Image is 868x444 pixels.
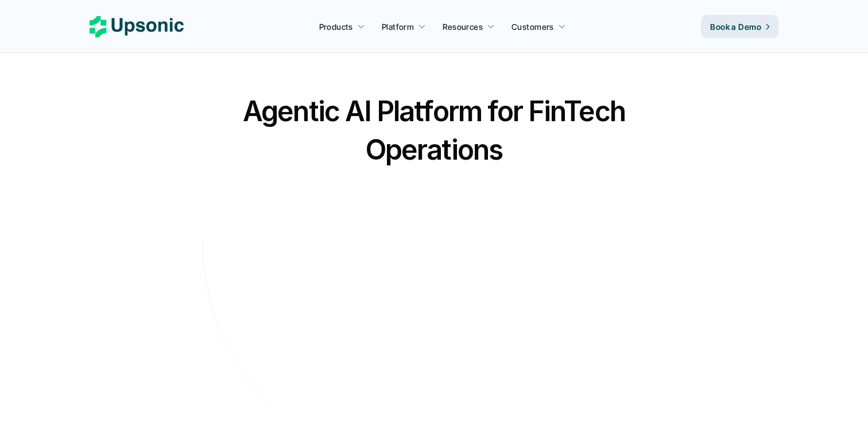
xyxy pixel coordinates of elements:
p: From onboarding to compliance to settlement to autonomous control. Work with %82 more efficiency ... [247,203,621,236]
a: Book a Demo [701,15,778,38]
p: Resources [443,21,483,33]
p: Products [319,21,353,33]
p: Platform [382,21,414,33]
h2: Agentic AI Platform for FinTech Operations [233,92,635,169]
p: Book a Demo [710,21,761,33]
p: Customers [511,21,554,33]
p: Book a Demo [398,281,460,298]
a: Products [312,16,372,37]
a: Book a Demo [383,275,484,304]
